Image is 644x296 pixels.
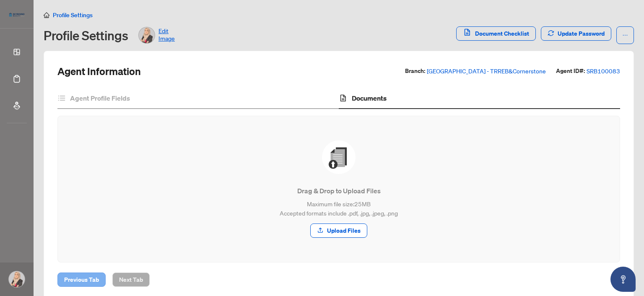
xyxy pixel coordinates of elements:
img: Profile Icon [139,27,155,43]
p: Maximum file size: 25 MB Accepted formats include .pdf, .jpg, .jpeg, .png [75,199,603,218]
span: SRB100083 [587,66,620,76]
button: Update Password [541,26,611,41]
button: Open asap [610,267,636,292]
button: Document Checklist [456,26,536,41]
label: Agent ID#: [556,66,585,76]
div: Profile Settings [44,27,175,44]
span: Document Checklist [475,27,529,40]
span: Previous Tab [64,273,99,286]
label: Branch: [405,66,425,76]
button: Upload Files [310,223,367,238]
p: Drag & Drop to Upload Files [75,186,603,196]
span: Update Password [558,27,605,40]
button: Previous Tab [57,273,106,287]
span: Edit Image [158,27,175,44]
span: Upload Files [327,224,361,237]
span: [GEOGRAPHIC_DATA] - TRREB&Cornerstone [427,66,546,76]
h4: Agent Profile Fields [70,93,130,103]
img: File Upload [322,140,356,174]
button: Next Tab [112,273,150,287]
span: File UploadDrag & Drop to Upload FilesMaximum file size:25MBAccepted formats include .pdf, .jpg, ... [68,126,610,252]
h2: Agent Information [57,65,141,78]
img: Profile Icon [9,271,25,287]
span: ellipsis [622,32,628,38]
span: Profile Settings [53,11,93,19]
h4: Documents [352,93,387,103]
img: logo [7,10,27,19]
span: home [44,12,49,18]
